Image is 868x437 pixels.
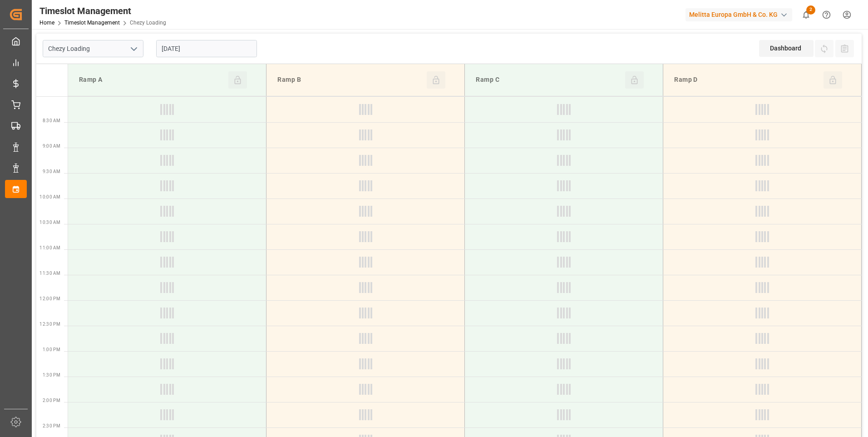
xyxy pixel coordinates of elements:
[43,144,60,149] span: 9:00 AM
[64,20,120,26] a: Timeslot Management
[43,347,60,352] span: 1:00 PM
[39,271,60,276] span: 11:30 AM
[39,20,54,26] a: Home
[816,5,837,25] button: Help Center
[39,220,60,225] span: 10:30 AM
[39,4,166,18] div: Timeslot Management
[759,40,814,57] div: Dashboard
[806,5,815,15] span: 2
[156,40,257,57] input: DD-MM-YYYY
[43,372,60,377] span: 1:30 PM
[39,245,60,250] span: 11:00 AM
[39,296,60,301] span: 12:00 PM
[796,5,816,25] button: show 2 new notifications
[43,398,60,403] span: 2:00 PM
[127,42,140,56] button: open menu
[43,423,60,428] span: 2:30 PM
[472,71,625,89] div: Ramp C
[671,71,824,89] div: Ramp D
[686,8,792,21] div: Melitta Europa GmbH & Co. KG
[39,194,60,199] span: 10:00 AM
[43,169,60,174] span: 9:30 AM
[39,322,60,327] span: 12:30 PM
[43,118,60,123] span: 8:30 AM
[686,6,796,23] button: Melitta Europa GmbH & Co. KG
[274,71,427,89] div: Ramp B
[75,71,228,89] div: Ramp A
[43,40,143,57] input: Type to search/select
